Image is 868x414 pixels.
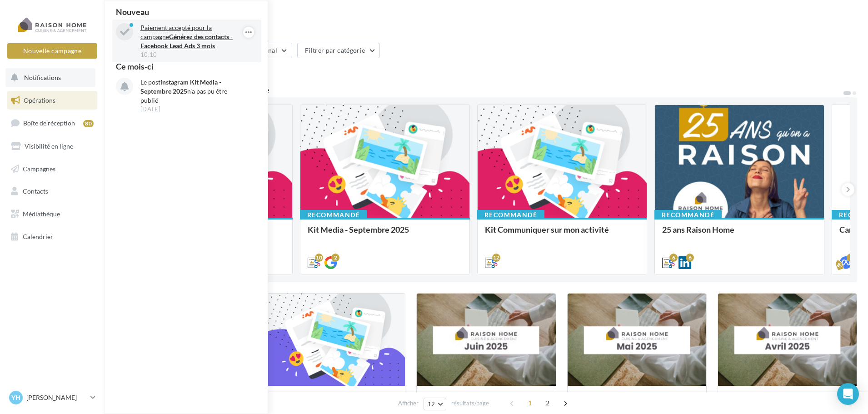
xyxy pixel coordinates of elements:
[24,74,61,81] span: Notifications
[5,160,99,179] a: Campagnes
[847,254,855,262] div: 3
[5,68,95,87] button: Notifications
[428,400,435,408] span: 12
[25,142,73,150] span: Visibilité en ligne
[7,389,97,406] a: YH [PERSON_NAME]
[115,15,857,28] div: Opérations marketing
[5,113,99,133] a: Boîte de réception80
[7,43,97,59] button: Nouvelle campagne
[11,393,20,402] span: YH
[308,225,462,243] div: Kit Media - Septembre 2025
[23,210,60,218] span: Médiathèque
[540,396,555,410] span: 2
[662,225,817,243] div: 25 ans Raison Home
[451,399,489,408] span: résultats/page
[23,119,75,127] span: Boîte de réception
[5,91,99,110] a: Opérations
[492,254,500,262] div: 12
[23,187,48,195] span: Contacts
[331,254,339,262] div: 2
[5,182,99,201] a: Contacts
[398,399,419,408] span: Afficher
[5,137,99,156] a: Visibilité en ligne
[297,43,380,58] button: Filtrer par catégorie
[485,225,639,243] div: Kit Communiquer sur mon activité
[5,205,99,224] a: Médiathèque
[669,254,678,262] div: 6
[424,398,447,410] button: 12
[837,383,859,405] div: Open Intercom Messenger
[523,396,537,410] span: 1
[315,254,323,262] div: 10
[686,254,694,262] div: 6
[477,210,544,220] div: Recommandé
[654,210,722,220] div: Recommandé
[5,227,99,246] a: Calendrier
[115,86,843,94] div: 5 opérations recommandées par votre enseigne
[24,96,55,104] span: Opérations
[23,165,55,172] span: Campagnes
[26,393,87,402] p: [PERSON_NAME]
[83,120,94,127] div: 80
[23,233,53,240] span: Calendrier
[300,210,367,220] div: Recommandé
